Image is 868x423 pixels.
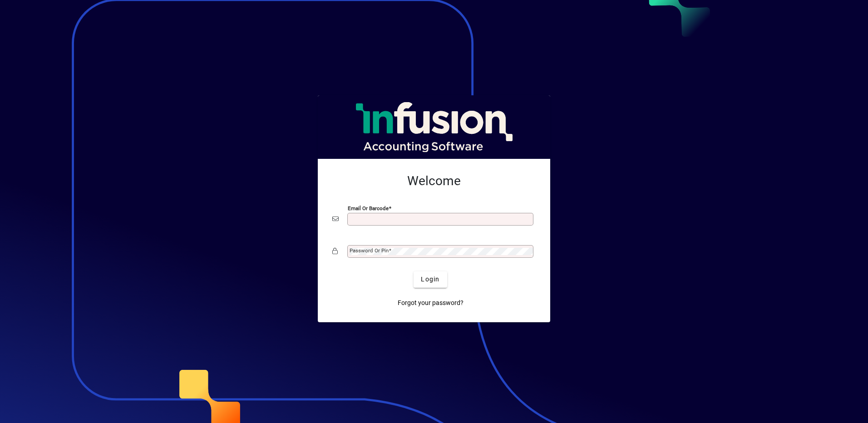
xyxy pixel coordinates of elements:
[414,271,447,288] button: Login
[332,173,536,189] h2: Welcome
[398,298,464,308] span: Forgot your password?
[394,295,467,311] a: Forgot your password?
[421,275,439,284] span: Login
[350,247,389,254] mat-label: Password or Pin
[348,205,389,211] mat-label: Email or Barcode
